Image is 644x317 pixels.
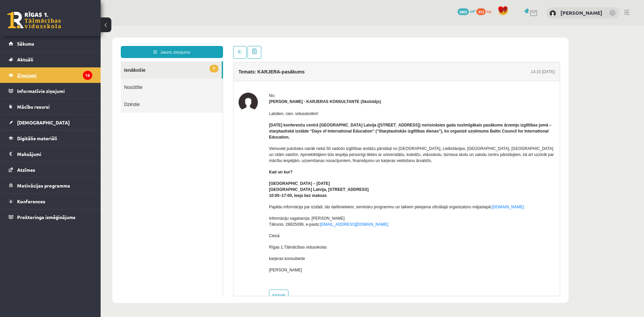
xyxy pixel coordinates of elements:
a: Dzēstie [20,70,122,87]
a: Motivācijas programma [9,178,92,193]
span: xp [487,8,491,14]
i: 10 [83,71,92,80]
div: No: [168,67,454,73]
p: Informāciju sagatavoja: [PERSON_NAME] Tālrunis: 28825099, e-pasts: [168,190,454,202]
legend: Maksājumi [17,146,92,162]
span: mP [470,8,475,14]
span: 353 [476,8,486,15]
strong: [PERSON_NAME] - KARJERAS KONSULTANTE (Skolotājs) [168,73,280,78]
a: Digitālie materiāli [9,130,92,146]
a: [PERSON_NAME] [560,9,602,16]
a: Proktoringa izmēģinājums [9,209,92,225]
a: Atbildēt [168,264,188,276]
span: Mācību resursi [17,104,50,110]
p: karjeras konsultante [168,230,454,236]
a: 3805 mP [458,8,475,14]
p: Cieņā [168,207,454,213]
a: Mācību resursi [9,99,92,114]
span: Konferences [17,198,45,204]
a: Ziņojumi10 [9,67,92,83]
a: 9Ienākošie [20,36,121,53]
p: Labdien, cien. vidusskolēni! [168,85,454,91]
strong: [DATE] konferenču centrā [GEOGRAPHIC_DATA] Latvija ([STREET_ADDRESS]) norisināsies gada nozīmīgāk... [168,97,451,114]
span: Digitālie materiāli [17,135,57,141]
span: Motivācijas programma [17,182,70,189]
span: [DEMOGRAPHIC_DATA] [17,119,70,125]
p: Vienuviet pulcēsies vairāk nekā 50 vadošo izglītības iestāžu pārstāvji no [GEOGRAPHIC_DATA], Liel... [168,120,454,138]
a: Maksājumi [9,146,92,162]
div: 14:10 [DATE] [430,43,454,49]
span: Atzīmes [17,167,35,173]
p: Papildu informācija par izstādi, tās dalībniekiem, semināru programmu un laikiem pieejama oficiāl... [168,178,454,184]
img: Karīna Saveļjeva - KARJERAS KONSULTANTE [138,67,157,86]
span: Proktoringa izmēģinājums [17,214,75,220]
a: Atzīmes [9,162,92,177]
a: Sākums [9,36,92,51]
a: [EMAIL_ADDRESS][DOMAIN_NAME] [219,196,287,201]
legend: Informatīvie ziņojumi [17,83,92,99]
span: Sākums [17,41,34,47]
a: Rīgas 1. Tālmācības vidusskola [7,12,61,29]
p: [PERSON_NAME] [168,241,454,247]
a: [DOMAIN_NAME] [391,179,423,183]
img: Sigurds Kozlovskis [549,10,556,17]
strong: Kad un kur? [168,144,192,149]
a: Konferences [9,194,92,209]
a: Nosūtītie [20,53,122,70]
span: 3805 [458,8,469,15]
a: 353 xp [476,8,494,14]
span: Aktuāli [17,56,33,62]
strong: [GEOGRAPHIC_DATA] – [DATE] [GEOGRAPHIC_DATA] Latvija, [STREET_ADDRESS] 10:00–17:00, ieeja bez maksas [168,155,268,172]
a: Informatīvie ziņojumi [9,83,92,99]
legend: Ziņojumi [17,67,92,83]
p: Rīgas 1.Tālmācības vidusskolas [168,218,454,224]
a: [DEMOGRAPHIC_DATA] [9,115,92,130]
span: 9 [109,39,118,47]
h4: Temats: KARJERA-pasākums [138,43,204,49]
a: Jauns ziņojums [20,20,122,32]
a: Aktuāli [9,52,92,67]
